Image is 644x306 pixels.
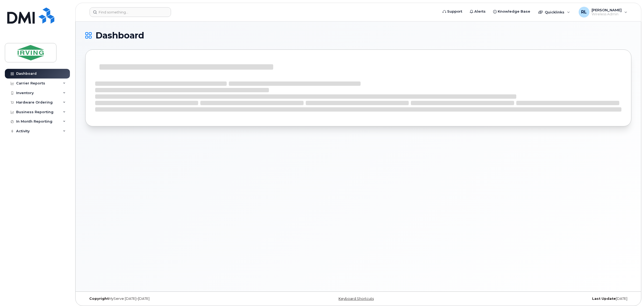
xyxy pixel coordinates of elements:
span: Dashboard [95,31,144,40]
strong: Last Update [592,297,616,301]
div: MyServe [DATE]–[DATE] [85,297,267,301]
strong: Copyright [89,297,109,301]
div: [DATE] [449,297,631,301]
a: Keyboard Shortcuts [339,297,374,301]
